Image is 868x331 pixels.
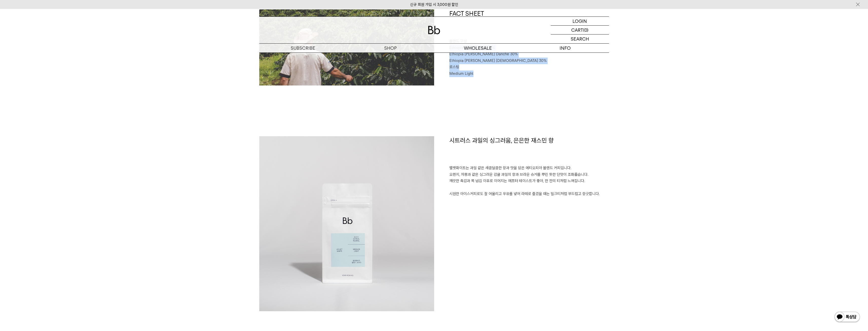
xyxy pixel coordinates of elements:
[449,165,609,197] p: 벨벳화이트는 과일 같은 새콤달콤한 향과 맛을 담은 에티오피아 블렌드 커피입니다. 오렌지, 자몽과 같은 싱그러운 감귤 과일의 향과 브라운 슈거를 뿌린 듯한 단맛이 조화롭습니다....
[449,136,609,165] h1: 시트러스 과일의 싱그러움, 은은한 재스민 향
[449,58,547,63] span: Ethiopia [PERSON_NAME] [DEMOGRAPHIC_DATA] 30%
[449,71,473,76] span: Medium Light
[834,311,860,323] img: 카카오톡 채널 1:1 채팅 버튼
[571,34,589,43] p: SEARCH
[449,52,518,56] span: Ethiopia [PERSON_NAME] Danche 30%
[551,26,609,34] a: CART (0)
[449,65,459,69] span: 로스팅
[551,17,609,26] a: LOGIN
[571,26,583,34] p: CART
[259,44,347,53] a: SUBSCRIBE
[347,44,434,53] a: SHOP
[522,44,609,53] p: INFO
[259,136,434,311] img: 40677b1f57ba3577d6aed54f9346be37_112337.jpg
[428,26,440,34] img: 로고
[434,44,522,53] p: WHOLESALE
[572,17,587,25] p: LOGIN
[410,2,458,7] a: 신규 회원 가입 시 3,000원 할인
[583,26,588,34] p: (0)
